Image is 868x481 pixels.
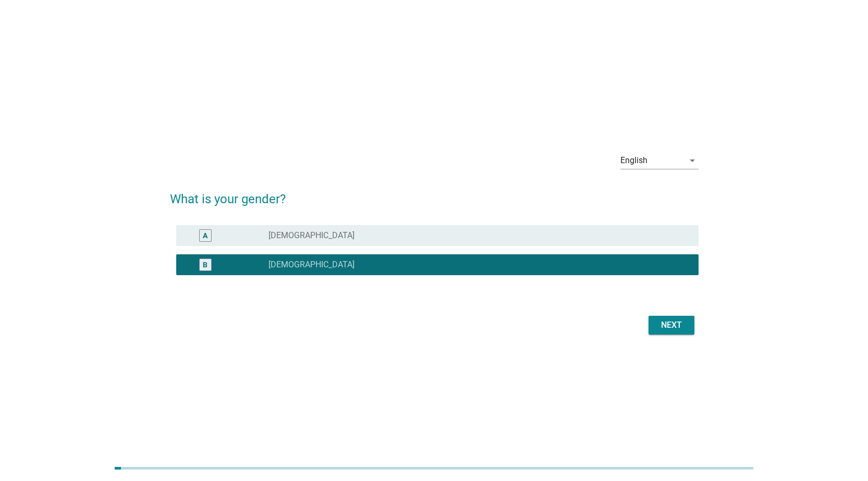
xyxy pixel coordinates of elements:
[203,259,207,270] div: B
[620,156,647,165] div: English
[686,154,699,167] i: arrow_drop_down
[203,230,207,241] div: A
[170,179,699,208] h2: What is your gender?
[657,319,686,331] div: Next
[268,230,354,241] label: [DEMOGRAPHIC_DATA]
[649,316,694,335] button: Next
[268,260,354,270] label: [DEMOGRAPHIC_DATA]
